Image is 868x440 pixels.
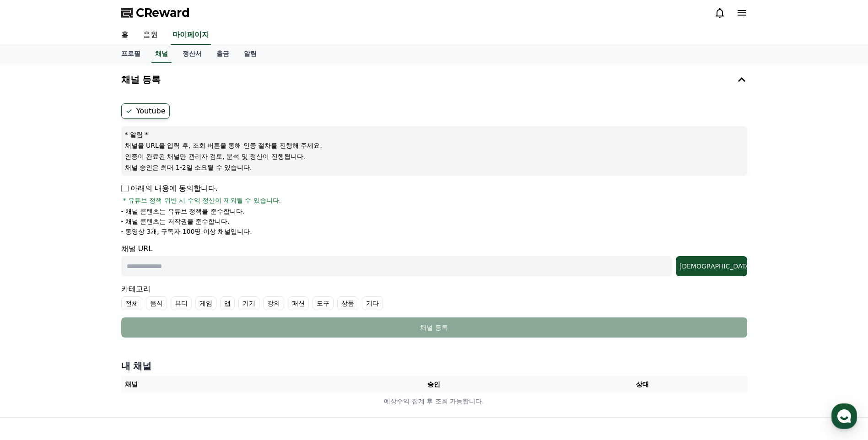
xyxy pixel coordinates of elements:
span: 설정 [141,304,152,311]
label: 기타 [362,296,383,310]
a: CReward [121,5,190,20]
label: 전체 [121,296,142,310]
a: 채널 [151,45,172,63]
label: 도구 [313,296,334,310]
a: 정산서 [175,45,209,63]
label: 앱 [220,296,235,310]
p: - 채널 콘텐츠는 저작권을 준수합니다. [121,217,230,226]
span: * 유튜브 정책 위반 시 수익 정산이 제외될 수 있습니다. [123,196,281,205]
th: 승인 [329,376,538,393]
span: CReward [136,5,190,20]
a: 출금 [209,45,237,63]
label: Youtube [121,103,170,119]
label: 기기 [238,296,259,310]
a: 설정 [118,290,176,313]
p: 채널을 URL을 입력 후, 조회 버튼을 통해 인증 절차를 진행해 주세요. [125,141,744,150]
p: 인증이 완료된 채널만 관리자 검토, 분석 및 정산이 진행됩니다. [125,152,744,161]
button: [DEMOGRAPHIC_DATA] [676,256,747,276]
h4: 내 채널 [121,360,747,372]
div: [DEMOGRAPHIC_DATA] [679,262,744,271]
th: 채널 [121,376,330,393]
a: 알림 [237,45,264,63]
label: 게임 [195,296,216,310]
div: 채널 URL [121,243,747,276]
label: 음식 [146,296,167,310]
span: 대화 [84,304,95,311]
p: 아래의 내용에 동의합니다. [121,183,218,194]
label: 상품 [337,296,358,310]
a: 프로필 [114,45,148,63]
h4: 채널 등록 [121,75,161,85]
label: 강의 [263,296,284,310]
button: 채널 등록 [118,67,751,92]
a: 음원 [136,26,165,45]
button: 채널 등록 [121,317,747,338]
a: 홈 [3,290,60,313]
a: 마이페이지 [171,26,211,45]
td: 예상수익 집계 후 조회 가능합니다. [121,393,747,410]
p: - 동영상 3개, 구독자 100명 이상 채널입니다. [121,227,252,236]
div: 채널 등록 [140,323,729,332]
div: 카테고리 [121,284,747,310]
th: 상태 [538,376,747,393]
span: 홈 [29,304,34,311]
label: 뷰티 [171,296,192,310]
p: - 채널 콘텐츠는 유튜브 정책을 준수합니다. [121,207,245,216]
a: 홈 [114,26,136,45]
p: 채널 승인은 최대 1-2일 소요될 수 있습니다. [125,163,744,172]
a: 대화 [60,290,118,313]
label: 패션 [288,296,309,310]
